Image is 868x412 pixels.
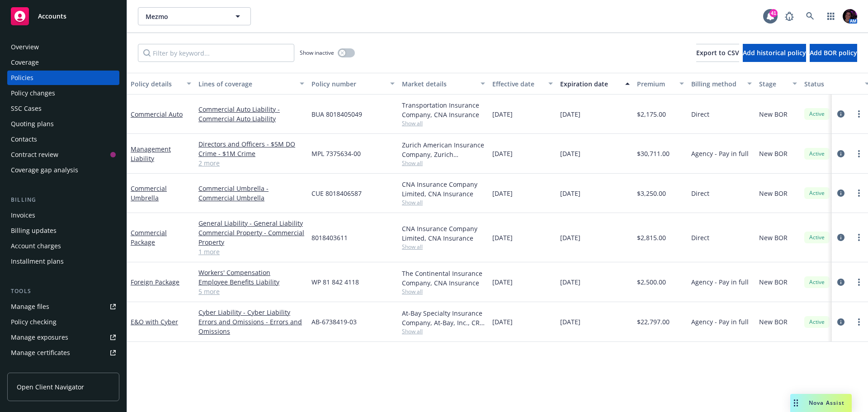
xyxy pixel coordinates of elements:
[810,48,857,57] span: Add BOR policy
[688,73,755,95] button: Billing method
[7,195,119,204] div: Billing
[198,139,304,149] a: Directors and Officers - $5M DO
[7,117,119,131] a: Quoting plans
[7,287,119,296] div: Tools
[11,223,57,238] div: Billing updates
[402,199,485,206] span: Show all
[560,317,580,327] span: [DATE]
[402,308,485,327] div: At-Bay Specialty Insurance Company, At-Bay, Inc., CRC Group
[835,277,846,288] a: circleInformation
[198,268,304,277] a: Workers' Compensation
[11,101,42,116] div: SSC Cases
[854,148,864,159] a: more
[560,79,620,89] div: Expiration date
[11,330,68,345] div: Manage exposures
[691,149,749,158] span: Agency - Pay in full
[7,40,119,54] a: Overview
[198,277,304,287] a: Employee Benefits Liability
[308,73,398,95] button: Policy number
[7,101,119,116] a: SSC Cases
[637,79,674,89] div: Premium
[492,277,513,287] span: [DATE]
[492,79,543,89] div: Effective date
[759,189,788,198] span: New BOR
[131,184,167,202] a: Commercial Umbrella
[198,149,304,158] a: Crime - $1M Crime
[138,7,251,25] button: Mezmo
[198,79,294,89] div: Lines of coverage
[127,73,195,95] button: Policy details
[808,278,826,286] span: Active
[131,278,179,286] a: Foreign Package
[11,86,55,100] div: Policy changes
[691,317,749,327] span: Agency - Pay in full
[560,233,580,242] span: [DATE]
[7,330,119,345] a: Manage exposures
[311,233,348,242] span: 8018403611
[755,73,801,95] button: Stage
[691,109,709,119] span: Direct
[402,140,485,159] div: Zurich American Insurance Company, Zurich Insurance Group, Amwins
[7,299,119,314] a: Manage files
[198,158,304,168] a: 2 more
[696,44,739,62] button: Export to CSV
[808,110,826,118] span: Active
[492,149,513,158] span: [DATE]
[11,208,35,223] div: Invoices
[780,7,798,25] a: Report a Bug
[300,49,334,57] span: Show inactive
[810,44,857,62] button: Add BOR policy
[11,71,33,85] div: Policies
[402,119,485,127] span: Show all
[835,188,846,199] a: circleInformation
[854,188,864,199] a: more
[402,180,485,199] div: CNA Insurance Company Limited, CNA Insurance
[637,317,670,327] span: $22,797.00
[743,48,806,57] span: Add historical policy
[11,254,64,269] div: Installment plans
[691,79,742,89] div: Billing method
[843,9,857,24] img: photo
[311,109,362,119] span: BUA 8018405049
[402,224,485,243] div: CNA Insurance Company Limited, CNA Insurance
[131,79,181,89] div: Policy details
[637,189,666,198] span: $3,250.00
[17,382,84,392] span: Open Client Navigator
[560,189,580,198] span: [DATE]
[790,394,852,412] button: Nova Assist
[7,239,119,253] a: Account charges
[637,109,666,119] span: $2,175.00
[822,7,840,25] a: Switch app
[402,269,485,288] div: The Continental Insurance Company, CNA Insurance
[804,79,859,89] div: Status
[790,394,802,412] div: Drag to move
[402,100,485,119] div: Transportation Insurance Company, CNA Insurance
[11,163,78,177] div: Coverage gap analysis
[198,247,304,256] a: 1 more
[7,132,119,147] a: Contacts
[835,317,846,327] a: circleInformation
[11,361,57,375] div: Manage claims
[198,104,304,123] a: Commercial Auto Liability - Commercial Auto Liability
[801,7,819,25] a: Search
[7,147,119,162] a: Contract review
[7,361,119,375] a: Manage claims
[11,55,39,70] div: Coverage
[759,233,788,242] span: New BOR
[835,109,846,119] a: circleInformation
[7,4,119,29] a: Accounts
[402,327,485,335] span: Show all
[402,79,475,89] div: Market details
[311,189,362,198] span: CUE 8018406587
[492,317,513,327] span: [DATE]
[743,44,806,62] button: Add historical policy
[809,399,844,407] span: Nova Assist
[492,109,513,119] span: [DATE]
[759,277,788,287] span: New BOR
[311,149,361,158] span: MPL 7375634-00
[835,148,846,159] a: circleInformation
[11,40,39,54] div: Overview
[7,223,119,238] a: Billing updates
[198,308,304,317] a: Cyber Liability - Cyber Liability
[38,13,66,20] span: Accounts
